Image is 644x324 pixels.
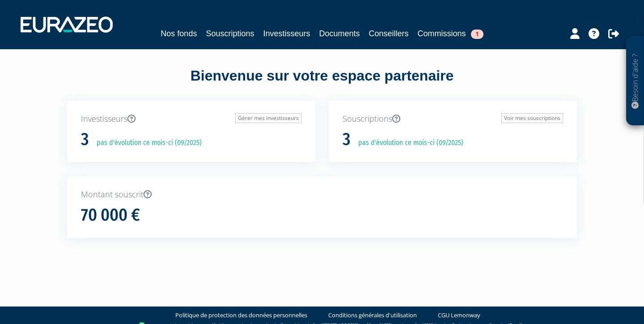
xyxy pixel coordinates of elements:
[206,27,254,40] a: Souscriptions
[90,138,202,148] p: pas d'évolution ce mois-ci (09/2025)
[343,113,563,125] p: Souscriptions
[81,130,89,149] h1: 3
[81,206,140,225] h1: 70 000 €
[418,27,483,40] a: Commissions1
[369,27,409,40] a: Conseillers
[161,27,197,40] a: Nos fonds
[501,113,563,123] a: Voir mes souscriptions
[328,311,417,320] a: Conditions générales d'utilisation
[175,311,307,320] a: Politique de protection des données personnelles
[319,27,360,40] a: Documents
[235,113,301,123] a: Gérer mes investisseurs
[343,130,351,149] h1: 3
[81,189,563,200] p: Montant souscrit
[60,66,584,101] div: Bienvenue sur votre espace partenaire
[471,30,483,39] span: 1
[438,311,480,320] a: CGU Lemonway
[263,27,310,40] a: Investisseurs
[81,113,301,125] p: Investisseurs
[630,41,640,121] p: Besoin d'aide ?
[352,138,463,148] p: pas d'évolution ce mois-ci (09/2025)
[21,17,113,33] img: 1732889491-logotype_eurazeo_blanc_rvb.png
